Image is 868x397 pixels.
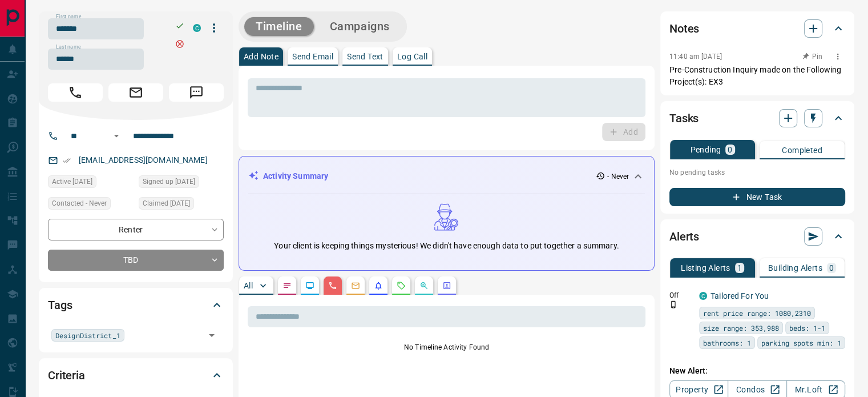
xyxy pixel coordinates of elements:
[56,43,81,51] label: Last name
[397,53,427,61] p: Log Call
[699,292,707,300] div: condos.ca
[63,157,71,165] svg: Email Verified
[282,281,292,290] svg: Notes
[761,337,841,348] span: parking spots min: 1
[681,264,730,272] p: Listing Alerts
[56,13,81,21] label: First name
[328,281,337,290] svg: Calls
[782,146,822,154] p: Completed
[374,281,383,290] svg: Listing Alerts
[351,281,360,290] svg: Emails
[728,146,732,154] p: 0
[669,223,845,250] div: Alerts
[347,53,383,61] p: Send Text
[669,300,677,308] svg: Push Notification Only
[789,322,825,334] span: beds: 1-1
[669,19,699,38] h2: Notes
[274,240,619,252] p: Your client is keeping things mysterious! We didn't have enough data to put together a summary.
[204,327,220,343] button: Open
[292,53,333,61] p: Send Email
[48,296,72,314] h2: Tags
[669,164,845,181] p: No pending tasks
[703,337,751,348] span: bathrooms: 1
[143,176,195,187] span: Signed up [DATE]
[244,17,314,36] button: Timeline
[110,129,123,143] button: Open
[52,176,92,187] span: Active [DATE]
[669,227,699,246] h2: Alerts
[55,330,120,341] span: DesignDistrict_1
[193,24,201,32] div: condos.ca
[669,290,692,300] p: Off
[48,366,85,384] h2: Criteria
[48,83,103,102] span: Call
[48,175,133,191] div: Mon Feb 07 2022
[48,291,224,319] div: Tags
[419,281,429,290] svg: Opportunities
[703,322,779,334] span: size range: 353,988
[305,281,314,290] svg: Lead Browsing Activity
[669,188,845,206] button: New Task
[737,264,742,272] p: 1
[607,171,629,182] p: - Never
[244,53,278,61] p: Add Note
[669,365,845,377] p: New Alert:
[52,198,107,209] span: Contacted - Never
[796,51,829,62] button: Pin
[244,282,253,290] p: All
[669,64,845,88] p: Pre-Construction Inquiry made on the Following Project(s): EX3
[139,175,224,191] div: Fri Jan 15 2021
[143,198,190,209] span: Claimed [DATE]
[79,155,208,165] a: [EMAIL_ADDRESS][DOMAIN_NAME]
[829,264,834,272] p: 0
[768,264,822,272] p: Building Alerts
[669,109,699,127] h2: Tasks
[48,250,224,271] div: TBD
[669,15,845,42] div: Notes
[248,342,645,352] p: No Timeline Activity Found
[690,146,721,154] p: Pending
[108,83,163,102] span: Email
[669,53,722,61] p: 11:40 am [DATE]
[318,17,401,36] button: Campaigns
[442,281,451,290] svg: Agent Actions
[703,307,811,319] span: rent price range: 1080,2310
[263,170,328,182] p: Activity Summary
[397,281,406,290] svg: Requests
[139,197,224,213] div: Fri Jan 15 2021
[48,219,224,240] div: Renter
[48,362,224,389] div: Criteria
[248,166,645,187] div: Activity Summary- Never
[669,105,845,132] div: Tasks
[710,291,769,300] a: Tailored For You
[169,83,224,102] span: Message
